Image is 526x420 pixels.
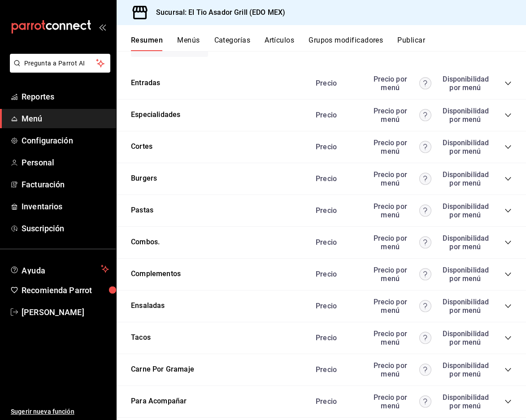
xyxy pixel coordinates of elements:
div: Precio [307,111,364,119]
div: Disponibilidad por menú [443,202,487,219]
button: collapse-category-row [504,334,512,342]
button: Pastas [131,205,153,216]
div: Precio [307,270,364,278]
span: Facturación [22,178,109,191]
button: collapse-category-row [504,175,512,182]
div: Precio por menú [369,298,431,315]
button: Para Acompañar [131,396,187,407]
div: Precio [307,365,364,374]
span: Sugerir nueva función [11,407,109,416]
div: Precio por menú [369,75,431,92]
div: Disponibilidad por menú [443,361,487,378]
div: Disponibilidad por menú [443,139,487,156]
div: Disponibilidad por menú [443,107,487,124]
div: Disponibilidad por menú [443,170,487,187]
button: collapse-category-row [504,207,512,214]
div: Precio por menú [369,107,431,124]
span: Menú [22,113,109,125]
button: collapse-category-row [504,80,512,87]
div: Precio por menú [369,202,431,219]
button: Complementos [131,269,181,279]
span: Reportes [22,91,109,103]
div: Precio por menú [369,393,431,410]
button: collapse-category-row [504,398,512,405]
h3: Sucursal: El Tio Asador Grill (EDO MEX) [149,7,285,18]
button: collapse-category-row [504,366,512,373]
div: Precio [307,238,364,247]
div: Precio por menú [369,139,431,156]
button: Artículos [265,36,294,51]
button: Carne Por Gramaje [131,364,194,375]
div: Disponibilidad por menú [443,266,487,283]
a: Pregunta a Parrot AI [6,65,110,74]
div: Precio [307,333,364,342]
div: Precio [307,143,364,151]
button: Categorías [214,36,251,51]
div: Disponibilidad por menú [443,75,487,92]
button: Publicar [397,36,425,51]
button: Burgers [131,173,157,184]
span: Configuración [22,134,109,147]
span: Pregunta a Parrot AI [24,59,96,68]
button: Menús [177,36,200,51]
button: collapse-category-row [504,239,512,246]
button: Cortes [131,142,152,152]
div: Disponibilidad por menú [443,234,487,251]
button: collapse-category-row [504,112,512,119]
button: Grupos modificadores [309,36,383,51]
div: Disponibilidad por menú [443,298,487,315]
div: navigation tabs [131,36,526,51]
div: Precio por menú [369,234,431,251]
button: collapse-category-row [504,271,512,278]
div: Precio por menú [369,170,431,187]
button: Combos. [131,237,160,247]
button: Entradas [131,78,160,88]
button: collapse-category-row [504,143,512,151]
button: Resumen [131,36,163,51]
button: open_drawer_menu [99,23,106,30]
div: Disponibilidad por menú [443,329,487,346]
span: Recomienda Parrot [22,284,109,296]
span: Suscripción [22,222,109,234]
div: Precio [307,79,364,87]
button: collapse-category-row [504,303,512,310]
div: Precio [307,174,364,183]
div: Disponibilidad por menú [443,393,487,410]
div: Precio [307,397,364,406]
div: Precio por menú [369,329,431,346]
div: Precio [307,302,364,310]
button: Ensaladas [131,301,165,311]
button: Pregunta a Parrot AI [10,54,110,73]
div: Precio por menú [369,361,431,378]
div: Precio por menú [369,266,431,283]
button: Tacos [131,333,151,343]
span: [PERSON_NAME] [22,306,109,318]
span: Inventarios [22,200,109,212]
div: Precio [307,206,364,215]
button: Especialidades [131,110,180,120]
span: Ayuda [22,264,97,274]
span: Personal [22,156,109,169]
